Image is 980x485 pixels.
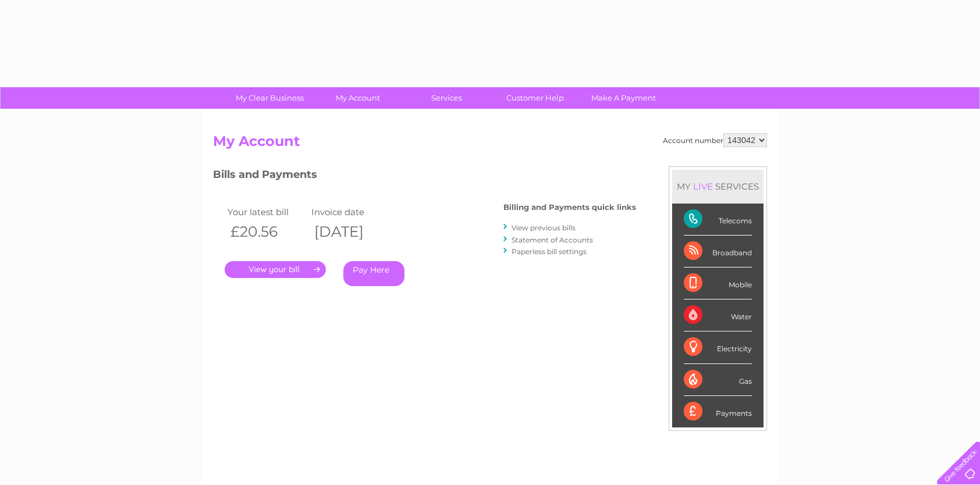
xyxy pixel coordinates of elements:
td: Invoice date [308,204,392,220]
h4: Billing and Payments quick links [503,203,636,212]
a: My Account [310,87,406,109]
div: MY SERVICES [672,170,764,203]
div: Broadband [684,236,752,268]
th: £20.56 [225,220,308,244]
div: Payments [684,396,752,427]
div: Water [684,299,752,331]
th: [DATE] [308,220,392,244]
div: Mobile [684,268,752,299]
div: Telecoms [684,204,752,236]
div: LIVE [691,181,715,192]
a: Statement of Accounts [512,236,593,244]
a: Customer Help [487,87,583,109]
a: Make A Payment [576,87,672,109]
h3: Bills and Payments [213,166,636,187]
h2: My Account [213,133,767,155]
td: Your latest bill [225,204,308,220]
a: Services [399,87,495,109]
a: Paperless bill settings [512,247,587,256]
div: Electricity [684,331,752,363]
a: Pay Here [343,261,404,286]
div: Gas [684,364,752,396]
a: My Clear Business [222,87,318,109]
a: . [225,261,326,278]
a: View previous bills [512,223,576,232]
div: Account number [663,133,767,147]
